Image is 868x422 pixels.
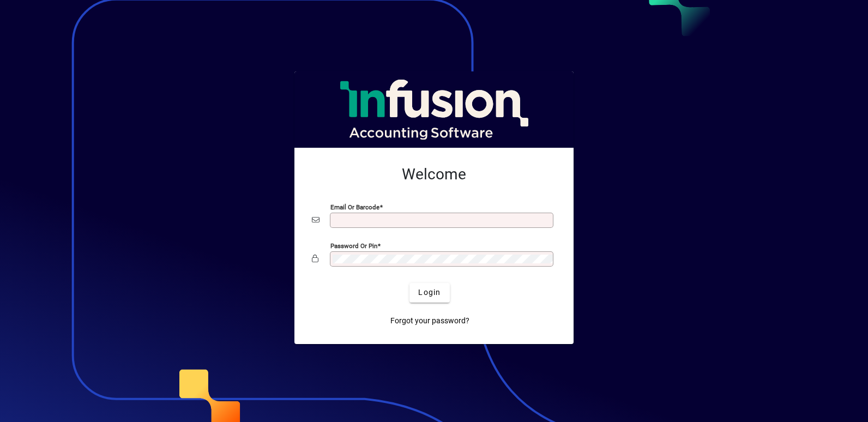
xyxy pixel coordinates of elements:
span: Forgot your password? [390,315,469,327]
mat-label: Email or Barcode [330,203,379,210]
span: Login [418,287,441,298]
h2: Welcome [312,165,556,184]
mat-label: Password or Pin [330,242,377,249]
a: Forgot your password? [386,311,474,331]
button: Login [409,283,449,303]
